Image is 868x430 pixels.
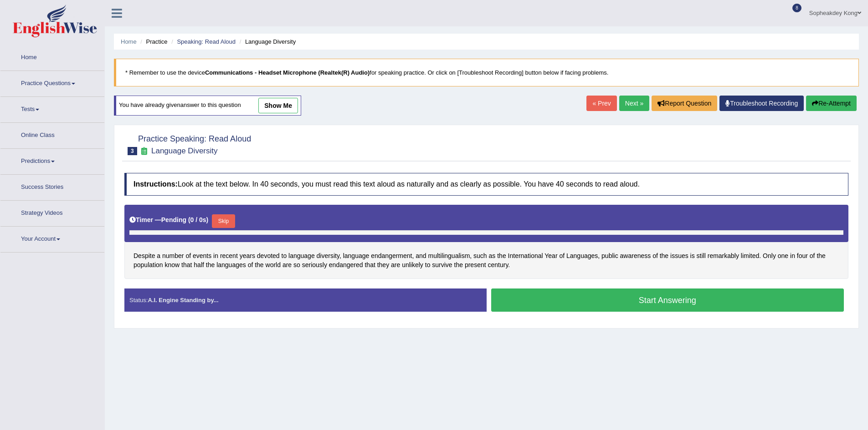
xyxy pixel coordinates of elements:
b: ( [188,216,190,223]
div: Status: [124,288,487,312]
b: Communications - Headset Microphone (Realtek(R) Audio) [205,69,370,76]
span: 8 [792,4,801,12]
a: show me [258,98,298,113]
a: Success Stories [0,175,104,197]
a: Practice Questions [0,71,104,94]
a: Predictions [0,149,104,172]
b: Pending [161,216,186,223]
div: You have already given answer to this question [114,96,301,116]
a: Online Class [0,123,104,146]
a: Home [0,45,104,68]
blockquote: * Remember to use the device for speaking practice. Or click on [Troubleshoot Recording] button b... [114,59,859,86]
a: Next » [619,96,649,111]
b: Instructions: [134,180,178,188]
h2: Practice Speaking: Read Aloud [124,132,251,155]
li: Practice [138,37,167,46]
h4: Look at the text below. In 40 seconds, you must read this text aloud as naturally and as clearly ... [124,173,848,196]
span: 3 [128,147,137,155]
strong: A.I. Engine Standing by... [148,297,218,304]
small: Exam occurring question [139,147,149,156]
a: Strategy Videos [0,201,104,223]
button: Re-Attempt [806,96,857,111]
a: « Prev [586,96,616,111]
b: ) [206,216,209,223]
small: Language Diversity [151,147,218,155]
a: Speaking: Read Aloud [177,38,236,45]
button: Report Question [652,96,717,111]
a: Home [121,38,137,45]
h5: Timer — [129,217,208,223]
button: Start Answering [491,288,844,312]
a: Your Account [0,227,104,249]
a: Tests [0,97,104,120]
a: Troubleshoot Recording [719,96,804,111]
button: Skip [212,214,235,228]
div: Despite a number of events in recent years devoted to language diversity, language endangerment, ... [124,205,848,279]
li: Language Diversity [237,37,296,46]
b: 0 / 0s [190,216,206,223]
